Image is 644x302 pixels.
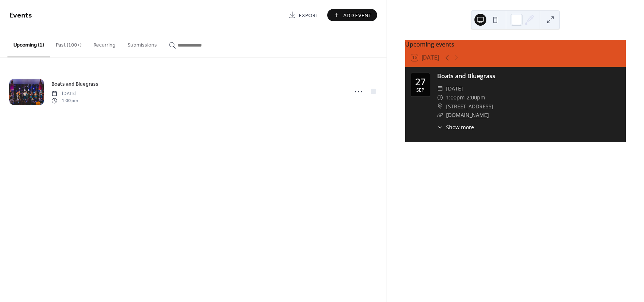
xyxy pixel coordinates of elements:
div: Sep [416,88,424,93]
button: Recurring [88,30,121,57]
span: 2:00pm [467,93,485,102]
div: ​ [437,93,443,102]
span: [STREET_ADDRESS] [446,102,493,111]
div: 27 [415,77,426,86]
div: ​ [437,111,443,120]
a: Boats and Bluegrass [437,72,495,80]
span: Add Event [343,12,372,19]
span: Events [9,8,32,23]
a: [DOMAIN_NAME] [446,111,489,118]
button: Add Event [327,9,377,21]
div: ​ [437,123,443,131]
button: Submissions [121,30,163,57]
div: ​ [437,102,443,111]
a: Export [283,9,324,21]
span: Show more [446,123,474,131]
span: [DATE] [446,84,463,93]
span: - [465,93,467,102]
span: Export [299,12,319,19]
span: 1:00 pm [51,97,78,104]
span: 1:00pm [446,93,465,102]
button: Upcoming (1) [7,30,50,57]
span: Boats and Bluegrass [51,80,98,88]
div: ​ [437,84,443,93]
button: ​Show more [437,123,474,131]
span: [DATE] [51,90,78,97]
a: Boats and Bluegrass [51,80,98,88]
button: Past (100+) [50,30,88,57]
div: Upcoming events [405,40,626,49]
